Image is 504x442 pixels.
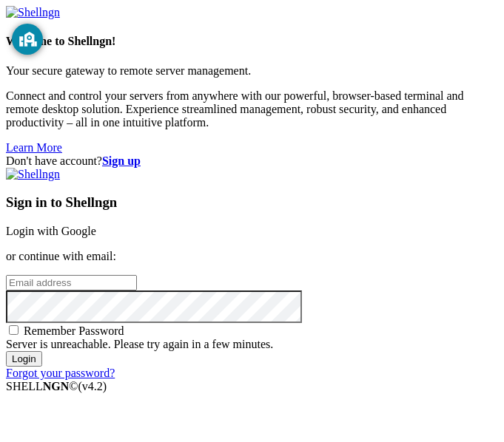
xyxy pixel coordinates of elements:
[6,367,115,379] a: Forgot your password?
[12,24,43,55] button: GoGuardian Privacy Information
[6,168,60,181] img: Shellngn
[6,194,498,211] h3: Sign in to Shellngn
[6,225,96,237] a: Login with Google
[6,380,107,392] span: SHELL ©
[43,380,70,392] b: NGN
[6,351,42,367] input: Login
[6,250,498,263] p: or continue with email:
[6,141,62,154] a: Learn More
[6,64,498,78] p: Your secure gateway to remote server management.
[102,154,141,167] a: Sign up
[6,275,137,290] input: Email address
[6,6,60,19] img: Shellngn
[6,338,498,351] div: Server is unreachable. Please try again in a few minutes.
[78,380,107,392] span: 4.2.0
[6,35,498,48] h4: Welcome to Shellngn!
[6,154,498,168] div: Don't have account?
[9,325,19,335] input: Remember Password
[6,89,498,129] p: Connect and control your servers from anywhere with our powerful, browser-based terminal and remo...
[24,324,124,337] span: Remember Password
